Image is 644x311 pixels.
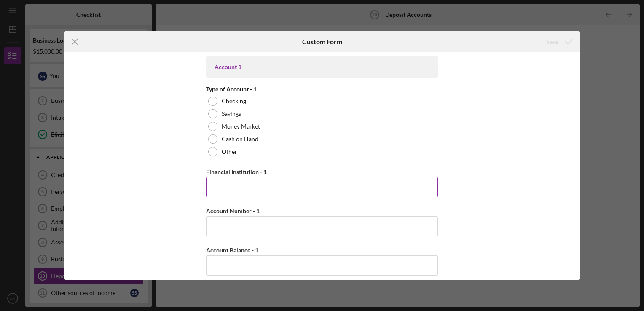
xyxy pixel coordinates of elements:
[206,247,258,254] label: Account Balance - 1
[206,207,260,214] label: Account Number - 1
[538,33,580,50] button: Save
[222,110,241,117] label: Savings
[222,136,258,142] label: Cash on Hand
[222,123,260,130] label: Money Market
[222,98,246,105] label: Checking
[215,64,429,70] div: Account 1
[546,33,558,50] div: Save
[206,168,267,175] label: Financial Institution - 1
[302,38,342,46] h6: Custom Form
[206,86,438,93] div: Type of Account - 1
[222,148,237,155] label: Other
